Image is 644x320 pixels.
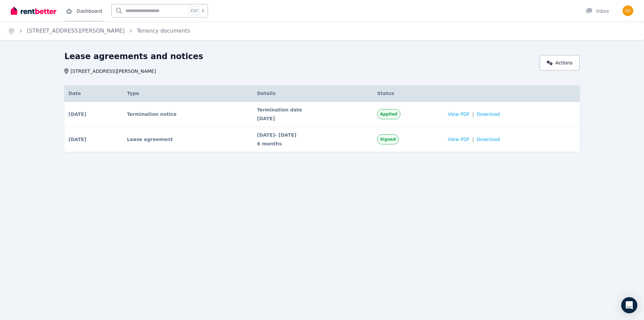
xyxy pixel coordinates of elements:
span: | [472,111,474,118]
span: [DATE] [257,115,369,122]
span: View PDF [448,136,470,143]
th: Status [373,85,444,102]
h1: Lease agreements and notices [64,51,203,62]
a: [STREET_ADDRESS][PERSON_NAME] [27,28,125,34]
a: Tenancy documents [137,28,190,34]
img: RentBetter [11,6,56,16]
span: 6 months [257,140,369,147]
th: Details [253,85,373,102]
span: Termination date [257,106,369,113]
th: Date [64,85,123,102]
span: Signed [380,137,396,142]
span: [DATE] - [DATE] [257,132,369,138]
div: Open Intercom Messenger [621,297,637,313]
span: Download [477,136,500,143]
span: [DATE] [68,111,86,118]
a: Actions [540,55,580,71]
div: Inbox [586,8,609,14]
span: View PDF [448,111,470,118]
img: Debra Johnstone [623,5,633,16]
td: Termination notice [123,102,253,127]
span: Applied [380,111,397,117]
th: Type [123,85,253,102]
td: Lease agreement [123,127,253,152]
span: [STREET_ADDRESS][PERSON_NAME] [70,68,156,75]
span: [DATE] [68,136,86,143]
span: | [472,136,474,143]
span: Ctrl [189,6,199,15]
span: k [202,8,204,13]
span: Download [477,111,500,118]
